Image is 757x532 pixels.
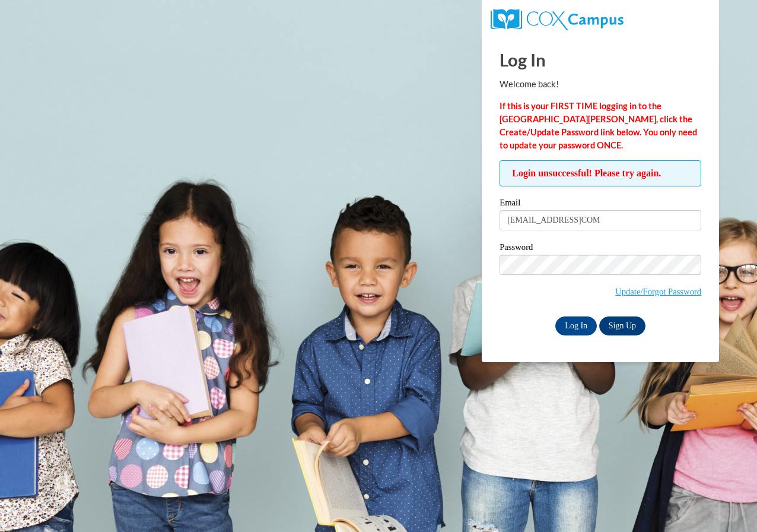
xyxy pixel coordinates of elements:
[555,316,597,335] input: Log In
[500,101,697,150] strong: If this is your FIRST TIME logging in to the [GEOGRAPHIC_DATA][PERSON_NAME], click the Create/Upd...
[500,47,701,72] h1: Log In
[599,316,645,335] a: Sign Up
[500,198,701,210] label: Email
[500,78,701,91] p: Welcome back!
[500,243,701,255] label: Password
[491,9,624,30] img: COX Campus
[615,287,701,296] a: Update/Forgot Password
[500,160,701,186] span: Login unsuccessful! Please try again.
[710,484,748,522] iframe: Button to launch messaging window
